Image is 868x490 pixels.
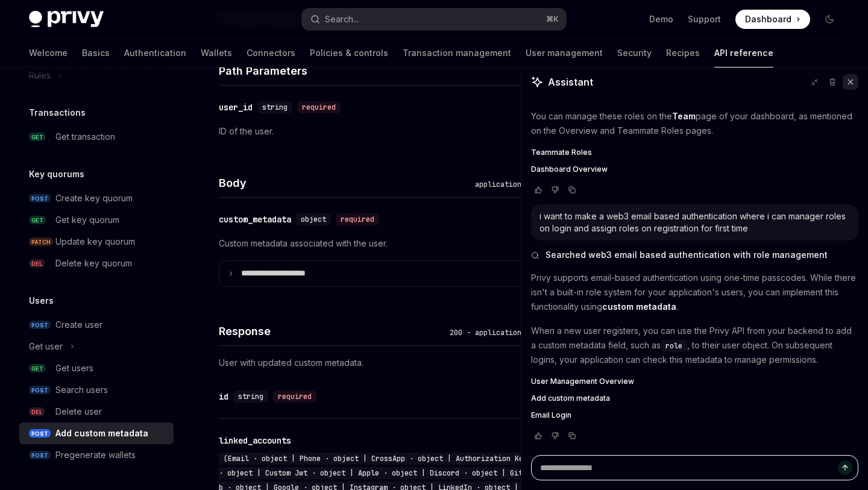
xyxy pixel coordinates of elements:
[531,165,858,174] a: Dashboard Overview
[29,105,86,120] h5: Transactions
[539,210,850,234] div: i want to make a web3 email based authentication where i can manager roles on login and assign ro...
[219,356,547,370] p: User with updated custom metadata.
[526,39,603,68] a: User management
[55,191,133,206] div: Create key quorum
[82,39,110,68] a: Basics
[55,404,102,419] div: Delete user
[546,14,559,24] span: ⌘ K
[262,102,288,112] span: string
[29,194,51,203] span: POST
[531,109,858,138] p: You can manage these roles on the page of your dashboard, as mentioned on the Overview and Teamma...
[531,410,858,420] a: Email Login
[55,426,148,441] div: Add custom metadata
[29,321,51,330] span: POST
[19,379,174,401] a: POSTSearch users
[29,259,45,268] span: DEL
[29,339,63,354] div: Get user
[665,341,682,351] span: role
[55,256,132,271] div: Delete key quorum
[672,111,696,121] strong: Team
[301,215,326,224] span: object
[55,448,136,462] div: Pregenerate wallets
[219,323,445,339] h4: Response
[745,13,791,25] span: Dashboard
[531,377,634,386] span: User Management Overview
[302,8,565,30] button: Search...⌘K
[19,422,174,444] a: POSTAdd custom metadata
[29,11,104,28] img: dark logo
[546,249,828,261] span: Searched web3 email based authentication with role management
[531,324,858,367] p: When a new user registers, you can use the Privy API from your backend to add a custom metadata f...
[29,133,46,142] span: GET
[29,364,46,373] span: GET
[219,435,291,447] div: linked_accounts
[19,444,174,466] a: POSTPregenerate wallets
[55,318,102,332] div: Create user
[29,429,51,438] span: POST
[19,357,174,379] a: GETGet users
[531,377,858,386] a: User Management Overview
[55,213,119,227] div: Get key quorum
[238,392,263,401] span: string
[219,63,547,79] h4: Path Parameters
[29,386,51,395] span: POST
[219,391,228,403] div: id
[531,410,571,420] span: Email Login
[19,231,174,253] a: PATCHUpdate key quorum
[310,39,388,68] a: Policies & controls
[666,39,700,68] a: Recipes
[29,294,54,308] h5: Users
[219,101,253,113] div: user_id
[19,401,174,422] a: DELDelete user
[55,383,108,397] div: Search users
[838,460,852,475] button: Send message
[55,361,93,375] div: Get users
[531,165,608,174] span: Dashboard Overview
[548,87,583,97] strong: Viewers
[219,175,470,191] h4: Body
[735,10,810,29] a: Dashboard
[219,213,291,225] div: custom_metadata
[403,39,511,68] a: Transaction management
[29,39,68,68] a: Welcome
[19,253,174,274] a: DELDelete key quorum
[29,451,51,460] span: POST
[531,148,592,157] span: Teammate Roles
[29,167,84,181] h5: Key quorums
[602,301,676,312] strong: custom metadata
[531,249,858,261] button: Searched web3 email based authentication with role management
[688,13,721,25] a: Support
[297,101,341,113] div: required
[617,39,652,68] a: Security
[55,234,135,249] div: Update key quorum
[19,209,174,231] a: GETGet key quorum
[201,39,232,68] a: Wallets
[531,394,610,403] span: Add custom metadata
[124,39,186,68] a: Authentication
[531,148,858,157] a: Teammate Roles
[531,271,858,314] p: Privy supports email-based authentication using one-time passcodes. While there isn't a built-in ...
[19,126,174,148] a: GETGet transaction
[336,213,379,225] div: required
[19,314,174,336] a: POSTCreate user
[325,12,359,27] div: Search...
[531,394,858,403] a: Add custom metadata
[219,236,547,251] p: Custom metadata associated with the user.
[219,124,547,139] p: ID of the user.
[29,407,45,416] span: DEL
[714,39,773,68] a: API reference
[649,13,673,25] a: Demo
[55,130,115,144] div: Get transaction
[29,237,53,247] span: PATCH
[273,391,316,403] div: required
[29,216,46,225] span: GET
[820,10,839,29] button: Toggle dark mode
[548,75,593,89] span: Assistant
[19,187,174,209] a: POSTCreate key quorum
[470,178,547,190] div: application/json
[445,327,547,339] div: 200 - application/json
[247,39,295,68] a: Connectors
